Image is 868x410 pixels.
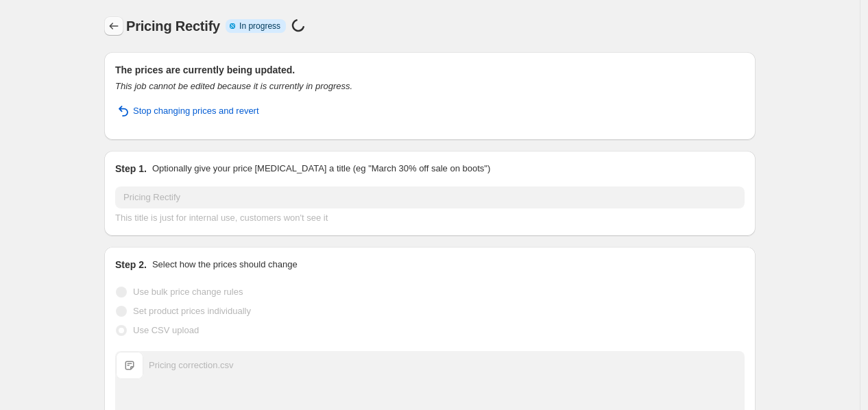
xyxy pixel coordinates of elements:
[149,359,234,372] div: Pricing correction.csv
[115,81,352,91] i: This job cannot be edited because it is currently in progress.
[107,100,267,122] button: Stop changing prices and revert
[115,63,745,77] h2: The prices are currently being updated.
[239,21,280,32] span: In progress
[152,162,490,176] p: Optionally give your price [MEDICAL_DATA] a title (eg "March 30% off sale on boots")
[115,162,147,176] h2: Step 1.
[126,19,220,34] span: Pricing Rectify
[133,306,251,316] span: Set product prices individually
[115,213,328,223] span: This title is just for internal use, customers won't see it
[115,258,147,272] h2: Step 2.
[104,16,123,36] button: Price change jobs
[115,186,745,208] input: 30% off holiday sale
[133,287,243,297] span: Use bulk price change rules
[133,325,199,335] span: Use CSV upload
[133,104,259,118] span: Stop changing prices and revert
[152,258,298,272] p: Select how the prices should change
